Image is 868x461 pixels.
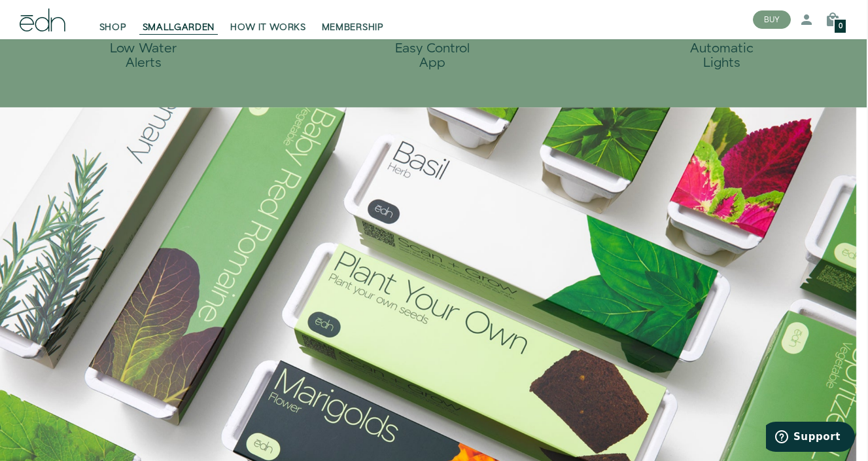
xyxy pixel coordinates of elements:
[230,21,305,34] span: HOW IT WORKS
[766,422,855,454] iframe: Opens a widget where you can find more information
[99,21,127,34] span: SHOP
[135,5,223,34] a: SMALLGARDEN
[143,21,215,34] span: SMALLGARDEN
[92,5,135,34] a: SHOP
[97,42,189,71] h3: Low Water Alerts
[676,42,768,71] h3: Automatic Lights
[387,42,478,71] h3: Easy Control App
[753,10,791,29] button: BUY
[222,5,313,34] a: HOW IT WORKS
[839,23,842,30] span: 0
[322,21,384,34] span: MEMBERSHIP
[314,5,392,34] a: MEMBERSHIP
